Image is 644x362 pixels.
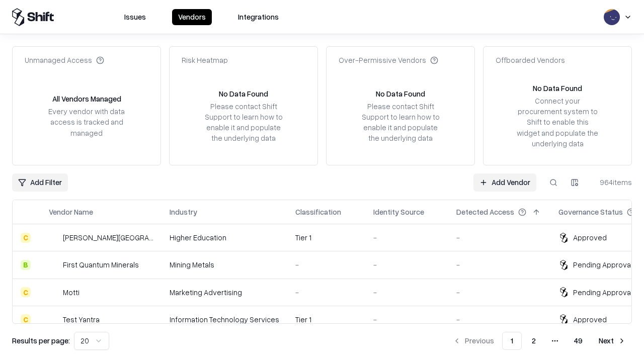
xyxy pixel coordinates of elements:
[473,173,536,192] a: Add Vendor
[12,173,68,192] button: Add Filter
[295,287,357,298] div: -
[21,314,31,324] div: C
[170,207,197,217] div: Industry
[295,232,357,243] div: Tier 1
[63,232,153,243] div: [PERSON_NAME][GEOGRAPHIC_DATA]
[373,287,440,298] div: -
[456,314,542,325] div: -
[12,335,70,346] p: Results per page:
[63,287,79,298] div: Motti
[295,259,357,270] div: -
[63,259,139,270] div: First Quantum Minerals
[49,207,93,217] div: Vendor Name
[373,314,440,325] div: -
[49,260,59,270] img: First Quantum Minerals
[524,332,544,350] button: 2
[373,232,440,243] div: -
[456,207,514,217] div: Detected Access
[373,259,440,270] div: -
[49,233,59,243] img: Reichman University
[339,55,438,65] div: Over-Permissive Vendors
[573,259,632,270] div: Pending Approval
[573,287,632,298] div: Pending Approval
[170,314,279,325] div: Information Technology Services
[456,287,542,298] div: -
[49,314,59,324] img: Test Yantra
[593,332,632,350] button: Next
[52,94,121,104] div: All Vendors Managed
[118,9,152,25] button: Issues
[496,55,565,65] div: Offboarded Vendors
[376,88,425,99] div: No Data Found
[295,314,357,325] div: Tier 1
[219,88,268,99] div: No Data Found
[21,233,31,243] div: C
[359,101,442,144] div: Please contact Shift Support to learn how to enable it and populate the underlying data
[516,96,599,149] div: Connect your procurement system to Shift to enable this widget and populate the underlying data
[170,232,279,243] div: Higher Education
[456,259,542,270] div: -
[63,314,100,325] div: Test Yantra
[170,259,279,270] div: Mining Metals
[25,55,104,65] div: Unmanaged Access
[373,207,424,217] div: Identity Source
[182,55,228,65] div: Risk Heatmap
[566,332,591,350] button: 49
[533,83,582,94] div: No Data Found
[447,332,632,350] nav: pagination
[558,207,623,217] div: Governance Status
[172,9,212,25] button: Vendors
[456,232,542,243] div: -
[573,314,607,325] div: Approved
[232,9,285,25] button: Integrations
[21,287,31,297] div: C
[592,177,632,188] div: 964 items
[573,232,607,243] div: Approved
[49,287,59,297] img: Motti
[295,207,341,217] div: Classification
[45,106,128,138] div: Every vendor with data access is tracked and managed
[21,260,31,270] div: B
[502,332,522,350] button: 1
[170,287,279,298] div: Marketing Advertising
[202,101,285,144] div: Please contact Shift Support to learn how to enable it and populate the underlying data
